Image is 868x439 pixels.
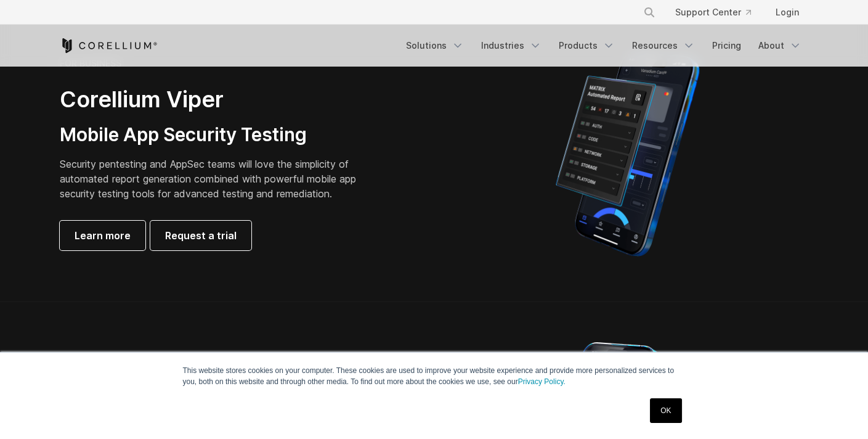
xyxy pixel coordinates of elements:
[60,38,158,53] a: Corellium Home
[150,221,251,250] a: Request a trial
[60,123,375,147] h3: Mobile App Security Testing
[535,46,720,262] img: Corellium MATRIX automated report on iPhone showing app vulnerability test results across securit...
[399,35,809,57] div: Navigation Menu
[399,35,471,57] a: Solutions
[705,35,748,57] a: Pricing
[75,228,131,243] span: Learn more
[165,228,237,243] span: Request a trial
[650,398,681,423] a: OK
[183,365,686,387] p: This website stores cookies on your computer. These cookies are used to improve your website expe...
[665,1,761,23] a: Support Center
[60,86,375,113] h2: Corellium Viper
[766,1,809,23] a: Login
[474,35,549,57] a: Industries
[625,35,702,57] a: Resources
[638,1,660,23] button: Search
[751,35,809,57] a: About
[551,35,622,57] a: Products
[628,1,809,23] div: Navigation Menu
[60,221,145,250] a: Learn more
[518,377,566,386] a: Privacy Policy.
[60,157,375,201] p: Security pentesting and AppSec teams will love the simplicity of automated report generation comb...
